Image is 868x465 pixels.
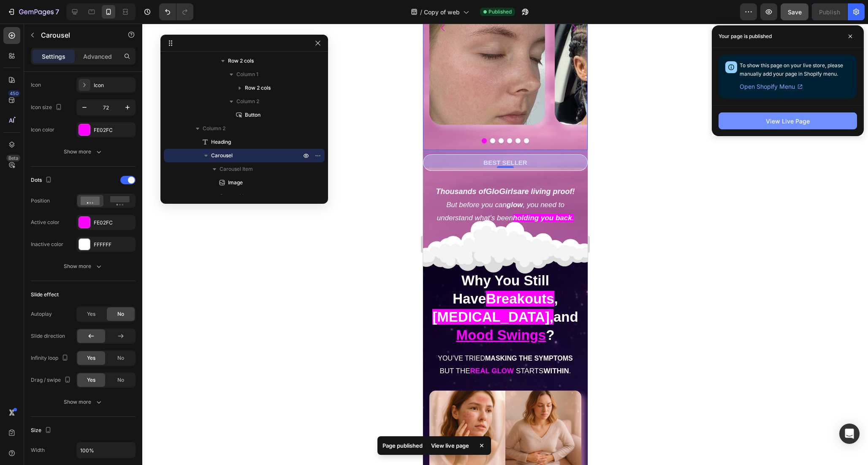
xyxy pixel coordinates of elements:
[220,192,253,200] span: Carousel Item
[8,90,20,97] div: 450
[203,124,225,133] span: Column 2
[55,7,59,17] p: 7
[123,304,131,319] strong: ?
[423,24,588,465] iframe: Design area
[77,443,135,458] input: Auto
[76,115,81,120] button: Dot
[31,126,54,134] div: Icon color
[211,138,231,146] span: Heading
[59,115,64,120] button: Dot
[31,102,64,113] div: Icon size
[92,115,98,120] button: Dot
[245,111,260,119] span: Button
[719,32,772,41] p: Your page is published
[228,57,254,65] span: Row 2 cols
[788,8,802,16] span: Save
[740,82,795,92] span: Open Shopify Menu
[31,144,136,159] button: Show more
[31,332,65,340] div: Slide direction
[424,8,460,16] span: Copy of web
[13,164,63,172] strong: Thousands of
[236,70,258,79] span: Column 1
[31,259,136,274] button: Show more
[220,165,253,173] span: Carousel Item
[31,353,70,364] div: Infinity loop
[94,164,152,172] strong: are living proof!
[31,446,45,454] div: Width
[31,291,59,298] div: Slide effect
[64,262,103,271] div: Show more
[382,441,423,450] p: Page published
[94,219,133,227] div: FE02FC
[87,354,95,362] span: Yes
[64,398,103,406] div: Show more
[426,440,474,451] div: View live page
[781,3,808,20] button: Save
[812,3,847,20] button: Publish
[87,310,95,318] span: Yes
[41,30,113,40] p: Carousel
[819,8,840,16] div: Publish
[94,126,133,134] div: FE02FC
[31,241,63,248] div: Inactive color
[117,376,124,384] span: No
[84,177,100,185] strong: glow
[211,151,233,160] span: Carousel
[766,117,810,126] div: View Live Page
[117,354,124,362] span: No
[159,3,193,20] div: Undo/Redo
[31,394,136,410] button: Show more
[236,97,259,106] span: Column 2
[90,190,149,198] strong: holding you back
[420,8,422,16] span: /
[63,163,95,172] strong: GloGirls
[67,115,72,120] button: Dot
[228,178,243,187] span: Image
[94,82,133,89] div: Icon
[84,115,89,120] button: Dot
[31,310,52,318] div: Autoplay
[63,267,131,283] strong: Breakouts
[3,3,63,20] button: 7
[94,241,133,249] div: FFFFFF
[42,52,65,61] p: Settings
[6,155,20,161] div: Beta
[488,8,512,16] span: Published
[117,310,124,318] span: No
[90,190,151,198] i: .
[31,375,73,386] div: Drag / swipe
[719,112,857,129] button: View Live Page
[23,177,141,185] i: But before you can , you need to
[130,285,155,301] strong: and
[83,52,112,61] p: Advanced
[101,115,106,120] button: Dot
[740,62,843,77] span: To show this page on your live store, please manually add your page in Shopify menu.
[31,197,50,205] div: Position
[31,219,60,226] div: Active color
[64,148,103,156] div: Show more
[31,425,53,436] div: Size
[14,190,90,198] i: understand what’s been
[33,304,123,319] u: Mood Swings
[31,81,41,89] div: Icon
[245,84,271,92] span: Row 2 cols
[131,267,135,283] strong: ,
[87,376,95,384] span: Yes
[9,285,130,301] strong: [MEDICAL_DATA],
[839,424,860,444] div: Open Intercom Messenger
[31,175,54,186] div: Dots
